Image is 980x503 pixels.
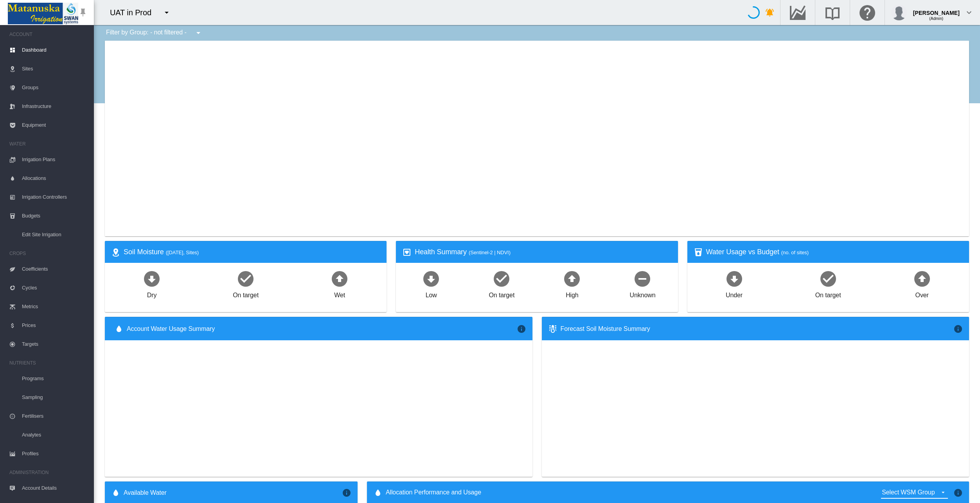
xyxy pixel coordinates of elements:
[633,269,652,288] md-icon: icon-minus-circle
[492,269,511,288] md-icon: icon-checkbox-marked-circle
[964,8,974,17] md-icon: icon-chevron-down
[124,247,380,257] div: Soil Moisture
[334,288,345,300] div: Wet
[469,250,511,255] span: (Sentinel-2 | NDVI)
[22,97,88,116] span: Infrastructure
[111,488,120,498] md-icon: icon-water
[415,247,671,257] div: Health Summary
[22,444,88,463] span: Profiles
[111,248,120,257] md-icon: icon-map-marker-radius
[517,324,526,334] md-icon: icon-information
[788,8,807,17] md-icon: Go to the Data Hub
[22,78,88,97] span: Groups
[22,59,88,78] span: Sites
[78,8,88,17] md-icon: icon-pin
[815,288,841,300] div: On target
[142,269,161,288] md-icon: icon-arrow-down-bold-circle
[159,5,174,20] button: icon-menu-down
[22,188,88,207] span: Irrigation Controllers
[953,488,963,498] md-icon: icon-information
[22,41,88,59] span: Dashboard
[22,116,88,135] span: Equipment
[373,488,383,498] md-icon: icon-water
[422,269,441,288] md-icon: icon-arrow-down-bold-circle
[236,269,255,288] md-icon: icon-checkbox-marked-circle
[781,250,809,255] span: (no. of sites)
[953,324,963,334] md-icon: icon-information
[110,7,158,18] div: UAT in Prod
[22,169,88,188] span: Allocations
[330,269,349,288] md-icon: icon-arrow-up-bold-circle
[765,8,775,17] md-icon: icon-bell-ring
[913,6,960,14] div: [PERSON_NAME]
[22,297,88,316] span: Metrics
[426,288,437,300] div: Low
[694,248,703,257] md-icon: icon-cup-water
[22,150,88,169] span: Irrigation Plans
[114,324,124,334] md-icon: icon-water
[706,247,963,257] div: Water Usage vs Budget
[725,269,744,288] md-icon: icon-arrow-down-bold-circle
[127,325,517,333] span: Account Water Usage Summary
[22,207,88,225] span: Budgets
[8,3,78,24] img: Matanuska_LOGO.png
[233,288,259,300] div: On target
[915,288,929,300] div: Over
[563,269,581,288] md-icon: icon-arrow-up-bold-circle
[194,28,203,38] md-icon: icon-menu-down
[929,16,943,21] span: (Admin)
[22,260,88,278] span: Coefficients
[22,225,88,244] span: Edit Site Irrigation
[819,269,838,288] md-icon: icon-checkbox-marked-circle
[489,288,514,300] div: On target
[386,488,481,498] span: Allocation Performance and Usage
[147,288,157,300] div: Dry
[726,288,743,300] div: Under
[881,487,948,499] md-select: {{'ALLOCATION.SELECT_GROUP' | i18next}}
[22,479,88,498] span: Account Details
[629,288,655,300] div: Unknown
[402,248,412,257] md-icon: icon-heart-box-outline
[9,247,88,260] span: CROPS
[162,8,171,17] md-icon: icon-menu-down
[22,369,88,388] span: Programs
[566,288,579,300] div: High
[22,388,88,407] span: Sampling
[166,250,199,255] span: ([DATE], Sites)
[858,8,877,17] md-icon: Click here for help
[22,407,88,426] span: Fertilisers
[762,5,778,20] button: icon-bell-ring
[22,335,88,354] span: Targets
[891,5,907,20] img: profile.jpg
[9,357,88,369] span: NUTRIENTS
[342,488,351,498] md-icon: icon-information
[548,324,557,334] md-icon: icon-thermometer-lines
[22,426,88,444] span: Analytes
[9,28,88,41] span: ACCOUNT
[561,325,954,333] div: Forecast Soil Moisture Summary
[100,25,209,41] div: Filter by Group: - not filtered -
[191,25,206,41] button: icon-menu-down
[9,466,88,479] span: ADMINISTRATION
[823,8,842,17] md-icon: Search the knowledge base
[913,269,931,288] md-icon: icon-arrow-up-bold-circle
[124,489,167,497] span: Available Water
[22,278,88,297] span: Cycles
[22,316,88,335] span: Prices
[9,138,88,150] span: WATER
